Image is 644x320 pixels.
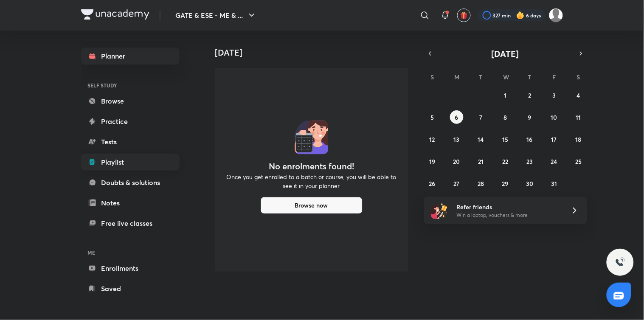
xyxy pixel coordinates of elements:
[474,132,488,146] button: October 14, 2025
[425,177,439,190] button: October 26, 2025
[528,91,531,99] abbr: October 2, 2025
[552,73,556,81] abbr: Friday
[450,177,464,190] button: October 27, 2025
[81,174,180,191] a: Doubts & solutions
[456,202,561,211] h6: Refer friends
[453,157,460,166] abbr: October 20, 2025
[478,135,484,143] abbr: October 14, 2025
[547,154,561,168] button: October 24, 2025
[81,9,149,20] img: Company Logo
[480,113,483,121] abbr: October 7, 2025
[498,110,512,124] button: October 8, 2025
[295,121,329,154] img: No events
[526,157,533,166] abbr: October 23, 2025
[425,154,439,168] button: October 19, 2025
[575,157,582,166] abbr: October 25, 2025
[572,88,585,102] button: October 4, 2025
[479,73,483,81] abbr: Tuesday
[502,135,508,143] abbr: October 15, 2025
[552,91,556,99] abbr: October 3, 2025
[429,180,436,188] abbr: October 26, 2025
[81,93,180,109] a: Browse
[523,154,537,168] button: October 23, 2025
[498,177,512,190] button: October 29, 2025
[261,197,363,214] button: Browse now
[81,260,180,277] a: Enrollments
[523,132,537,146] button: October 16, 2025
[81,78,180,93] h6: SELF STUDY
[528,73,532,81] abbr: Thursday
[81,280,180,297] a: Saved
[551,157,557,166] abbr: October 24, 2025
[527,135,533,143] abbr: October 16, 2025
[455,113,458,121] abbr: October 6, 2025
[430,113,434,121] abbr: October 5, 2025
[547,132,561,146] button: October 17, 2025
[503,113,507,121] abbr: October 8, 2025
[81,215,180,232] a: Free live classes
[547,177,561,190] button: October 31, 2025
[225,172,398,190] p: Once you get enrolled to a batch or course, you will be able to see it in your planner
[523,88,537,102] button: October 2, 2025
[454,135,460,143] abbr: October 13, 2025
[516,11,525,20] img: streak
[429,157,435,166] abbr: October 19, 2025
[504,91,506,99] abbr: October 1, 2025
[523,110,537,124] button: October 9, 2025
[474,110,488,124] button: October 7, 2025
[502,157,508,166] abbr: October 22, 2025
[528,113,532,121] abbr: October 9, 2025
[81,113,180,130] a: Practice
[456,211,561,219] p: Win a laptop, vouchers & more
[549,8,563,22] img: Sujay Saha
[450,132,464,146] button: October 13, 2025
[576,135,582,143] abbr: October 18, 2025
[171,7,262,24] button: GATE & ESE - ME & ...
[547,110,561,124] button: October 10, 2025
[551,135,557,143] abbr: October 17, 2025
[425,132,439,146] button: October 12, 2025
[577,73,580,81] abbr: Saturday
[450,110,464,124] button: October 6, 2025
[81,133,180,150] a: Tests
[523,177,537,190] button: October 30, 2025
[425,110,439,124] button: October 5, 2025
[576,113,581,121] abbr: October 11, 2025
[478,157,484,166] abbr: October 21, 2025
[81,48,180,65] a: Planner
[572,154,585,168] button: October 25, 2025
[81,245,180,260] h6: ME
[551,180,557,188] abbr: October 31, 2025
[572,110,585,124] button: October 11, 2025
[431,202,448,219] img: referral
[269,161,354,171] h4: No enrolments found!
[577,91,580,99] abbr: October 4, 2025
[615,257,625,267] img: ttu
[498,132,512,146] button: October 15, 2025
[454,180,460,188] abbr: October 27, 2025
[81,194,180,211] a: Notes
[551,113,557,121] abbr: October 10, 2025
[455,73,460,81] abbr: Monday
[492,48,519,59] span: [DATE]
[457,8,471,22] button: avatar
[498,154,512,168] button: October 22, 2025
[478,180,484,188] abbr: October 28, 2025
[502,180,509,188] abbr: October 29, 2025
[474,154,488,168] button: October 21, 2025
[430,135,435,143] abbr: October 12, 2025
[430,73,434,81] abbr: Sunday
[503,73,509,81] abbr: Wednesday
[81,9,149,22] a: Company Logo
[436,48,575,59] button: [DATE]
[460,11,468,19] img: avatar
[498,88,512,102] button: October 1, 2025
[450,154,464,168] button: October 20, 2025
[215,48,415,58] h4: [DATE]
[547,88,561,102] button: October 3, 2025
[526,180,533,188] abbr: October 30, 2025
[572,132,585,146] button: October 18, 2025
[81,154,180,171] a: Playlist
[474,177,488,190] button: October 28, 2025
